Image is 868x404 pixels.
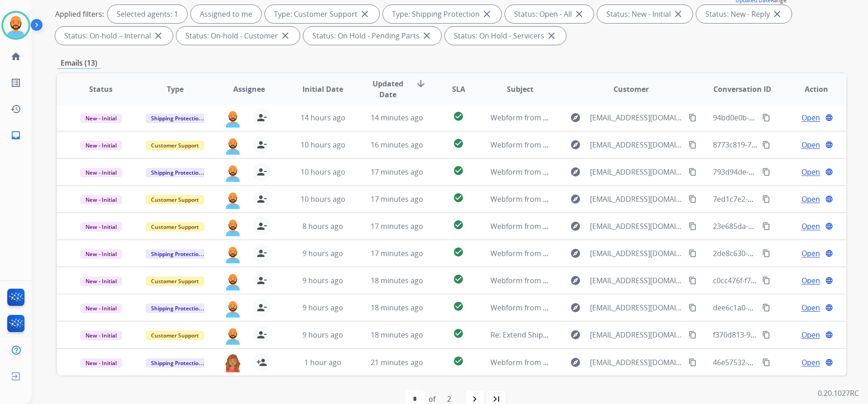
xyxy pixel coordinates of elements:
div: Selected agents: 1 [108,5,187,23]
span: Type [167,84,184,95]
span: [EMAIL_ADDRESS][DOMAIN_NAME] [590,166,683,177]
span: Webform from [PERSON_NAME][EMAIL_ADDRESS][DOMAIN_NAME] on [DATE] [491,221,751,231]
div: Status: On-hold - Customer [176,27,300,45]
div: Status: On Hold - Pending Parts [303,27,441,45]
span: Re: Extend Shipping Protection Confirmation [491,330,643,340]
span: New - Initial [80,276,122,286]
img: agent-avatar [224,163,242,182]
span: New - Initial [80,195,122,204]
span: Conversation ID [713,84,771,95]
mat-icon: content_copy [762,276,770,285]
span: 46e57532-bb09-4e32-ab5d-b1fdcde61bbd [713,357,854,367]
span: 9 hours ago [302,276,343,285]
span: Shipping Protection [146,114,208,123]
div: Type: Customer Support [265,5,379,23]
span: 10 hours ago [301,140,345,150]
span: 9 hours ago [302,248,343,258]
mat-icon: check_circle [453,219,464,230]
mat-icon: check_circle [453,192,464,203]
span: 94bd0e0b-0055-4c25-b50f-31167d74cfdc [713,113,850,123]
span: Open [802,248,820,259]
mat-icon: content_copy [689,168,697,176]
span: 23e685da-7621-4bae-b8d4-51360919e73e [713,221,854,231]
mat-icon: check_circle [453,138,464,149]
span: 8773c819-74ea-4d5b-bdaf-ed8823c4b166 [713,140,852,150]
mat-icon: close [280,30,291,41]
div: Status: On Hold - Servicers [445,27,566,45]
mat-icon: content_copy [689,114,697,122]
span: Updated Date [368,78,409,100]
span: Open [802,329,820,340]
span: New - Initial [80,358,122,368]
p: Applied filters: [55,9,104,19]
span: New - Initial [80,168,122,177]
span: 21 minutes ago [371,357,423,367]
p: Emails (13) [57,57,101,69]
img: agent-avatar [224,136,242,155]
span: 10 hours ago [301,194,345,204]
mat-icon: person_remove [256,248,267,259]
mat-icon: explore [570,194,581,204]
span: 9 hours ago [302,303,343,313]
mat-icon: content_copy [762,249,770,257]
mat-icon: content_copy [689,276,697,285]
mat-icon: inbox [10,130,21,141]
span: Open [802,357,820,368]
mat-icon: close [359,9,370,19]
mat-icon: content_copy [689,249,697,257]
img: avatar [3,13,28,38]
mat-icon: check_circle [453,328,464,339]
div: Status: Open - All [505,5,594,23]
span: Assignee [233,84,265,95]
mat-icon: close [574,9,585,19]
span: Webform from [EMAIL_ADDRESS][DOMAIN_NAME] on [DATE] [491,276,695,285]
span: Customer Support [146,195,204,204]
mat-icon: language [825,114,833,122]
mat-icon: explore [570,139,581,150]
span: 10 hours ago [301,167,345,177]
span: Initial Date [302,84,343,95]
mat-icon: person_remove [256,275,267,286]
span: Customer Support [146,141,204,150]
img: agent-avatar [224,271,242,290]
mat-icon: content_copy [762,141,770,149]
mat-icon: close [673,9,684,19]
mat-icon: check_circle [453,111,464,122]
mat-icon: explore [570,221,581,232]
mat-icon: content_copy [762,358,770,366]
mat-icon: person_add [256,357,267,368]
mat-icon: person_remove [256,194,267,204]
mat-icon: content_copy [689,222,697,230]
div: Assigned to me [191,5,261,23]
span: [EMAIL_ADDRESS][DOMAIN_NAME] [590,275,683,286]
span: Shipping Protection [146,358,208,368]
span: [EMAIL_ADDRESS][DOMAIN_NAME] [590,194,683,204]
p: 0.20.1027RC [818,388,859,399]
mat-icon: arrow_downward [415,78,426,89]
span: Open [802,139,820,150]
span: Open [802,221,820,232]
mat-icon: close [481,9,492,19]
span: 17 minutes ago [371,194,423,204]
mat-icon: content_copy [689,141,697,149]
mat-icon: person_remove [256,139,267,150]
mat-icon: language [825,168,833,176]
span: Status [89,84,113,95]
mat-icon: language [825,222,833,230]
span: [EMAIL_ADDRESS][DOMAIN_NAME] [590,357,683,368]
mat-icon: content_copy [762,114,770,122]
mat-icon: check_circle [453,356,464,366]
span: Customer Support [146,331,204,340]
span: c0cc476f-f71c-495b-b245-9f06e9d2b5bf [713,276,845,285]
span: [EMAIL_ADDRESS][DOMAIN_NAME] [590,302,683,313]
span: New - Initial [80,141,122,150]
div: Status: New - Reply [696,5,792,23]
span: Customer Support [146,222,204,232]
mat-icon: explore [570,112,581,123]
span: New - Initial [80,222,122,232]
span: Shipping Protection [146,249,208,259]
mat-icon: content_copy [762,222,770,230]
mat-icon: check_circle [453,274,464,285]
span: [EMAIL_ADDRESS][DOMAIN_NAME] [590,221,683,232]
mat-icon: close [772,9,783,19]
